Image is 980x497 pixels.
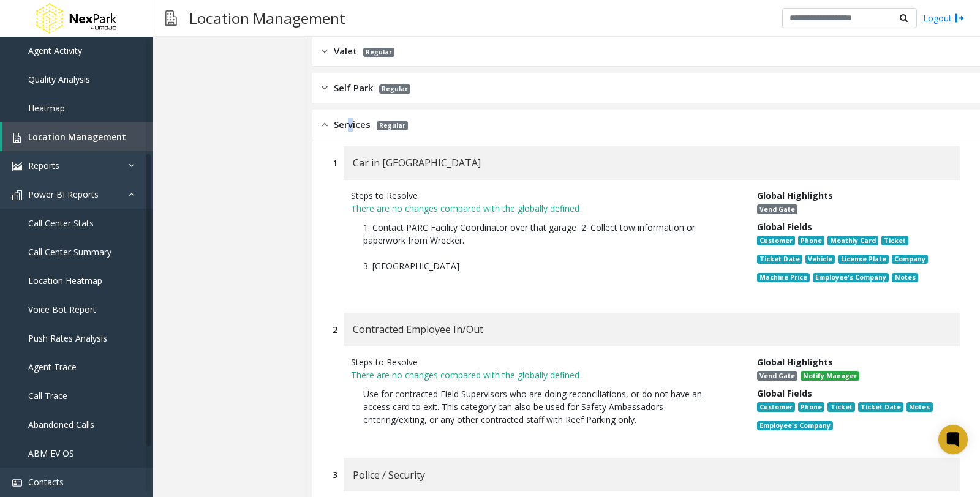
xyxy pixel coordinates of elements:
[907,402,932,412] span: Notes
[28,419,94,430] span: Abandoned Calls
[28,390,67,402] span: Call Trace
[351,202,739,215] p: There are no changes compared with the globally defined
[757,371,797,381] span: Vend Gate
[757,387,812,399] span: Global Fields
[28,102,65,114] span: Heatmap
[334,81,373,95] span: Self Park
[322,118,328,132] img: opened
[28,131,126,143] span: Location Management
[955,12,965,24] img: logout
[363,48,394,57] span: Regular
[333,157,337,170] div: 1
[333,323,337,336] div: 2
[12,478,22,488] img: 'icon'
[351,189,739,202] div: Steps to Resolve
[351,368,739,381] p: There are no changes compared with the globally defined
[351,215,739,291] p: 1. Contact PARC Facility Coordinator over that garage 2. Collect tow information or paperwork fro...
[881,236,908,245] span: Ticket
[322,44,328,58] img: closed
[28,332,107,344] span: Push Rates Analysis
[827,402,854,412] span: Ticket
[28,73,90,85] span: Quality Analysis
[322,81,328,95] img: closed
[12,162,22,171] img: 'icon'
[28,304,96,315] span: Voice Bot Report
[892,273,918,283] span: Notes
[28,160,59,171] span: Reports
[798,236,824,245] span: Phone
[333,468,337,481] div: 3
[28,361,77,373] span: Agent Trace
[757,190,833,201] span: Global Highlights
[757,356,833,368] span: Global Highlights
[28,45,82,56] span: Agent Activity
[757,402,795,412] span: Customer
[28,246,111,258] span: Call Center Summary
[798,402,824,412] span: Phone
[28,189,99,200] span: Power BI Reports
[892,255,928,264] span: Company
[757,255,802,264] span: Ticket Date
[28,217,94,229] span: Call Center Stats
[353,155,481,171] span: Car in [GEOGRAPHIC_DATA]
[813,273,889,283] span: Employee's Company
[757,273,810,283] span: Machine Price
[923,12,965,24] a: Logout
[757,221,812,233] span: Global Fields
[757,421,833,431] span: Employee's Company
[377,121,408,130] span: Regular
[12,190,22,200] img: 'icon'
[838,255,888,264] span: License Plate
[12,133,22,143] img: 'icon'
[165,3,177,33] img: pageIcon
[353,321,483,337] span: Contracted Employee In/Out
[805,255,835,264] span: Vehicle
[827,236,878,245] span: Monthly Card
[334,44,357,58] span: Valet
[351,381,739,432] p: Use for contracted Field Supervisors who are doing reconciliations, or do not have an access card...
[2,122,153,151] a: Location Management
[351,356,739,368] div: Steps to Resolve
[801,371,859,381] span: Notify Manager
[183,3,352,33] h3: Location Management
[28,275,102,286] span: Location Heatmap
[334,118,371,132] span: Services
[858,402,903,412] span: Ticket Date
[757,236,795,245] span: Customer
[353,467,425,483] span: Police / Security
[28,476,64,488] span: Contacts
[379,84,410,94] span: Regular
[757,204,797,214] span: Vend Gate
[28,447,74,459] span: ABM EV OS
